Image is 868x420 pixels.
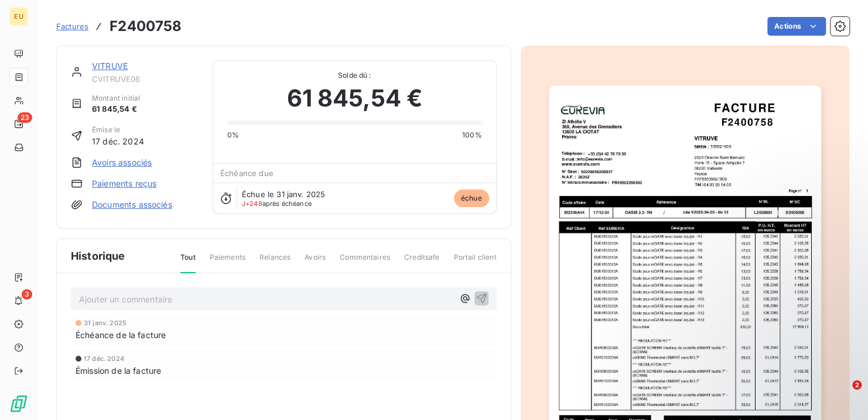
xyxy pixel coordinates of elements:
div: EU [9,7,28,26]
iframe: Intercom notifications message [634,307,868,388]
span: Paiements [210,252,245,272]
a: Documents associés [92,199,172,211]
span: 61 845,54 € [92,104,140,115]
a: Factures [56,20,88,32]
iframe: Intercom live chat [828,380,856,408]
span: 0% [227,130,239,140]
span: J+248 [242,199,262,208]
span: 23 [18,112,32,123]
span: Portail client [453,252,496,272]
span: CVITRUVE06 [92,74,199,84]
span: Factures [56,22,88,31]
span: 31 janv. 2025 [84,319,127,326]
span: Historique [71,248,125,264]
span: Relances [259,252,291,272]
span: Montant initial [92,93,140,104]
span: 17 déc. 2024 [92,135,144,147]
span: Échue le 31 janv. 2025 [242,190,325,199]
span: Tout [180,252,196,273]
h3: F2400758 [110,16,182,37]
span: Échéance due [220,168,274,178]
span: après échéance [242,200,312,207]
a: Avoirs associés [92,157,152,168]
span: Émise le [92,125,144,135]
span: 3 [22,289,32,299]
span: Échéance de la facture [76,329,166,341]
span: Commentaires [340,252,390,272]
a: VITRUVE [92,61,128,71]
span: Creditsafe [404,252,440,272]
span: Émission de la facture [76,364,161,377]
span: 2 [852,380,862,390]
span: échue [454,190,489,207]
span: 17 déc. 2024 [84,355,124,362]
span: 100% [462,130,482,140]
span: Solde dû : [227,70,482,81]
img: Logo LeanPay [9,394,28,413]
span: 61 845,54 € [286,81,422,116]
a: Paiements reçus [92,178,156,190]
button: Actions [767,17,826,36]
span: Avoirs [305,252,326,272]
